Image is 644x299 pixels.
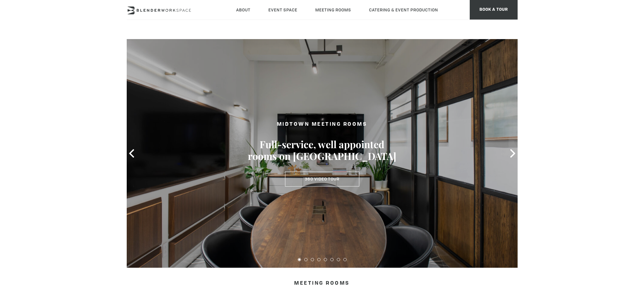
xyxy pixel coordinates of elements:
[285,172,359,187] a: 360 Video Tour
[247,138,397,162] h3: Full-service, well appointed rooms on [GEOGRAPHIC_DATA]
[159,281,485,287] h4: Meeting Rooms
[247,121,397,129] h2: MIDTOWN MEETING ROOMS
[611,268,644,299] iframe: Chat Widget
